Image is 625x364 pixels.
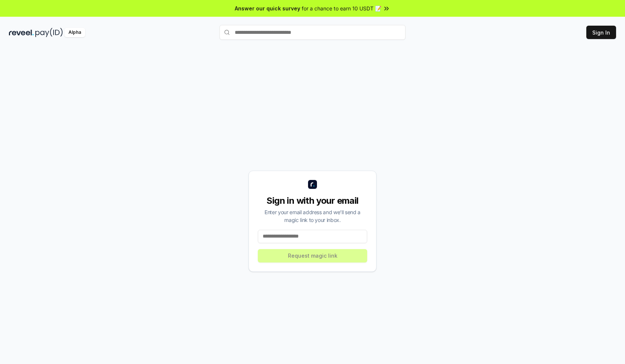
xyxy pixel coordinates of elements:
[9,28,34,37] img: reveel_dark
[586,26,616,39] button: Sign In
[64,28,85,37] div: Alpha
[258,208,367,224] div: Enter your email address and we’ll send a magic link to your inbox.
[35,28,63,37] img: pay_id
[308,180,317,189] img: logo_small
[235,4,300,12] span: Answer our quick survey
[302,4,381,12] span: for a chance to earn 10 USDT 📝
[258,195,367,207] div: Sign in with your email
